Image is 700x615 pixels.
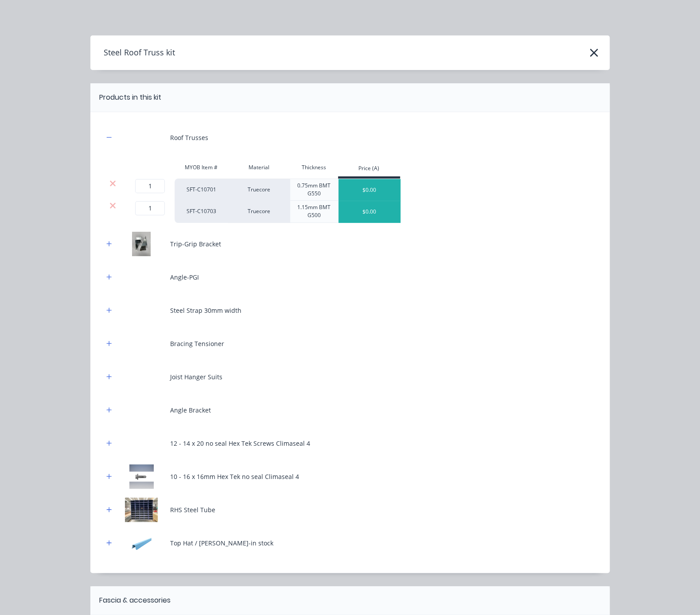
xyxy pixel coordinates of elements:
[338,161,400,179] div: Price (A)
[290,201,338,223] div: 1.15mm BMT G500
[119,531,163,555] img: Top Hat / Batten-in stock
[170,133,208,142] div: Roof Trusses
[90,44,175,61] h4: Steel Roof Truss kit
[170,538,273,548] div: Top Hat / [PERSON_NAME]-in stock
[338,179,401,201] div: $0.00
[170,372,222,381] div: Joist Hanger Suits
[119,498,163,522] img: RHS Steel Tube
[119,232,163,256] img: Trip-Grip Bracket
[135,201,165,215] input: ?
[228,179,290,201] div: Truecore
[228,201,290,223] div: Truecore
[228,159,290,176] div: Material
[290,159,338,176] div: Thickness
[170,339,224,348] div: Bracing Tensioner
[338,201,401,223] div: $0.00
[99,92,161,103] div: Products in this kit
[175,159,228,176] div: MYOB Item #
[175,201,228,223] div: SFT-C10703
[170,306,241,315] div: Steel Strap 30mm width
[170,472,299,481] div: 10 - 16 x 16mm Hex Tek no seal Climaseal 4
[290,179,338,201] div: 0.75mm BMT G550
[170,439,310,448] div: 12 - 14 x 20 no seal Hex Tek Screws Climaseal 4
[170,272,199,282] div: Angle-PGI
[170,405,211,415] div: Angle Bracket
[135,179,165,193] input: ?
[99,595,171,606] div: Fascia & accessories
[175,179,228,201] div: SFT-C10701
[119,464,163,489] img: 10 - 16 x 16mm Hex Tek no seal Climaseal 4
[170,505,215,514] div: RHS Steel Tube
[170,239,221,249] div: Trip-Grip Bracket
